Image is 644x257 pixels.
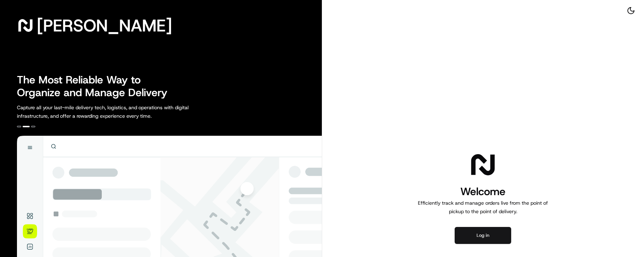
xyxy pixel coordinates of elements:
p: Efficiently track and manage orders live from the point of pickup to the point of delivery. [415,199,551,216]
h1: Welcome [415,185,551,199]
h2: The Most Reliable Way to Organize and Manage Delivery [17,74,175,99]
p: Capture all your last-mile delivery tech, logistics, and operations with digital infrastructure, ... [17,103,220,120]
span: [PERSON_NAME] [37,18,172,33]
button: Log in [455,227,511,244]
